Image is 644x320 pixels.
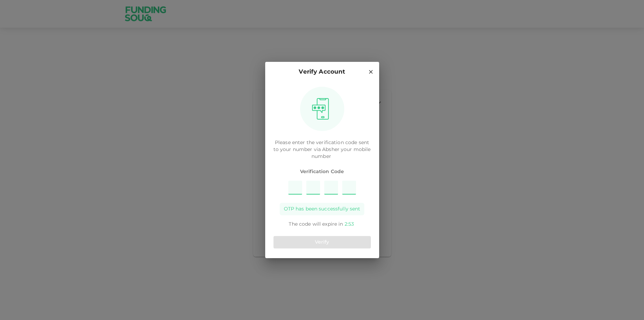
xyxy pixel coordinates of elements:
p: Please enter the verification code sent to your number via Absher [273,139,371,160]
span: The code will expire in [289,222,343,227]
span: 2 : 53 [345,222,354,227]
span: Verification Code [273,168,371,175]
span: OTP has been successfully sent [284,206,361,213]
img: otpImage [309,98,331,120]
input: Please enter OTP character 2 [306,181,320,195]
input: Please enter OTP character 1 [288,181,302,195]
input: Please enter OTP character 3 [324,181,338,195]
span: your mobile number [311,147,371,159]
p: Verify Account [299,67,345,77]
input: Please enter OTP character 4 [342,181,356,195]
